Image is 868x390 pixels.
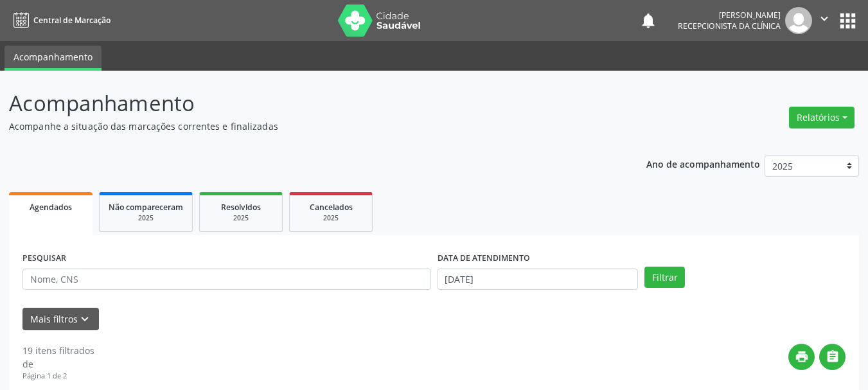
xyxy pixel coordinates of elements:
[22,249,66,269] label: PESQUISAR
[438,249,530,269] label: DATA DE ATENDIMENTO
[78,312,92,326] i: keyboard_arrow_down
[819,344,846,370] button: 
[22,371,94,382] div: Página 1 de 2
[9,10,111,31] a: Central de Marcação
[209,213,273,223] div: 2025
[789,107,855,129] button: Relatórios
[837,10,859,32] button: apps
[33,15,111,26] span: Central de Marcação
[826,350,840,364] i: 
[678,21,781,31] span: Recepcionista da clínica
[812,7,837,34] button: 
[299,213,363,223] div: 2025
[22,344,94,357] div: 19 itens filtrados
[109,213,183,223] div: 2025
[22,357,94,371] div: de
[646,155,760,172] p: Ano de acompanhamento
[785,7,812,34] img: img
[4,46,102,71] a: Acompanhamento
[788,344,815,370] button: print
[678,10,781,21] div: [PERSON_NAME]
[9,120,604,133] p: Acompanhe a situação das marcações correntes e finalizadas
[817,12,831,26] i: 
[9,87,604,120] p: Acompanhamento
[109,202,183,213] span: Não compareceram
[795,350,809,364] i: print
[644,267,685,288] button: Filtrar
[221,202,261,213] span: Resolvidos
[22,308,99,330] button: Mais filtroskeyboard_arrow_down
[22,269,431,290] input: Nome, CNS
[30,202,72,213] span: Agendados
[310,202,353,213] span: Cancelados
[639,12,657,30] button: notifications
[438,269,639,290] input: Selecione um intervalo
